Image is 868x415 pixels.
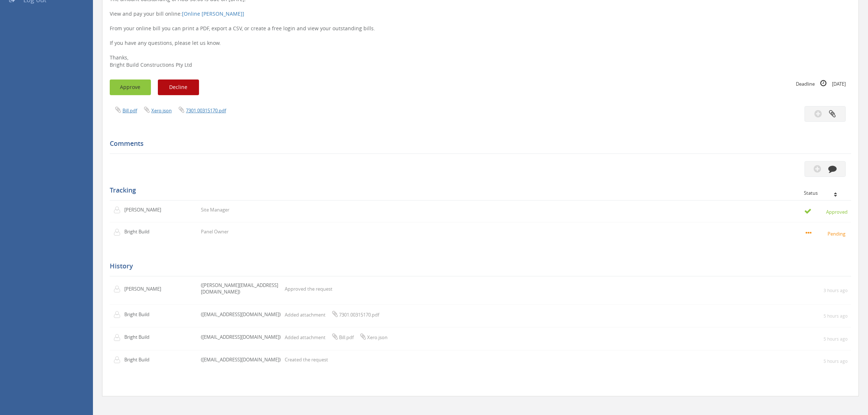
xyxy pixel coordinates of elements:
[201,228,229,235] p: Panel Owner
[182,10,244,17] a: [Online [PERSON_NAME]]
[113,206,124,214] img: user-icon.png
[201,206,229,213] p: Site Manager
[285,333,388,341] p: Added attachment
[186,107,226,114] a: 7301.00315170.pdf
[824,287,848,294] small: 3 hours ago
[201,356,281,363] p: ([EMAIL_ADDRESS][DOMAIN_NAME])
[113,286,124,293] img: user-icon.png
[124,334,166,341] p: Bright Build
[110,263,846,270] h5: History
[804,190,846,195] div: Status
[113,229,124,236] img: user-icon.png
[339,311,379,318] span: 7301.00315170.pdf
[113,356,124,364] img: user-icon.png
[201,334,281,341] p: ([EMAIL_ADDRESS][DOMAIN_NAME])
[151,107,172,114] a: Xero.json
[824,358,848,364] small: 5 hours ago
[804,207,848,216] small: Approved
[285,286,332,292] p: Approved the request
[124,311,166,318] p: Bright Build
[806,229,848,237] small: Pending
[824,336,848,342] small: 5 hours ago
[339,334,354,341] span: Bill.pdf
[367,334,388,341] span: Xero.json
[201,311,281,318] p: ([EMAIL_ADDRESS][DOMAIN_NAME])
[285,356,328,363] p: Created the request
[113,311,124,318] img: user-icon.png
[110,79,151,95] button: Approve
[201,282,281,295] p: ([PERSON_NAME][EMAIL_ADDRESS][DOMAIN_NAME])
[110,187,846,194] h5: Tracking
[110,140,846,147] h5: Comments
[796,79,846,88] small: Deadline [DATE]
[124,206,166,213] p: [PERSON_NAME]
[124,228,166,235] p: Bright Build
[285,310,379,318] p: Added attachment
[113,334,124,341] img: user-icon.png
[124,356,166,363] p: Bright Build
[124,286,166,292] p: [PERSON_NAME]
[122,107,137,114] a: Bill.pdf
[824,313,848,319] small: 5 hours ago
[158,79,199,95] button: Decline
